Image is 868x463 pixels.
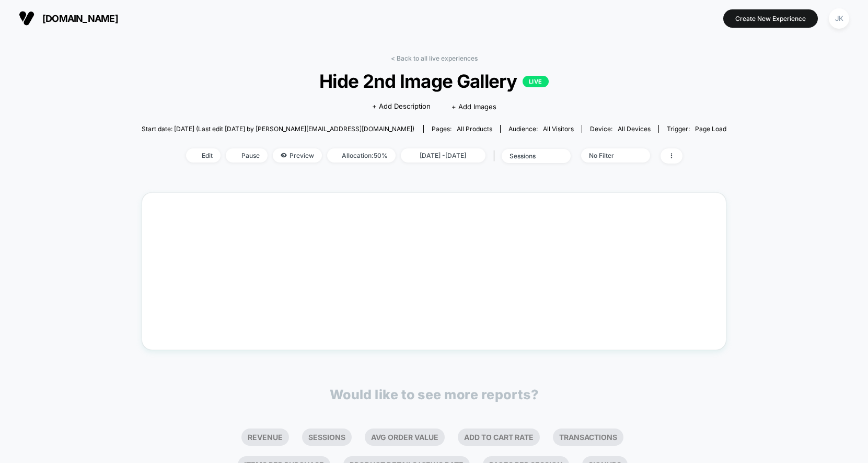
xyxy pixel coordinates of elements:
[391,54,478,62] a: < Back to all live experiences
[458,429,540,446] li: Add To Cart Rate
[171,70,698,92] span: Hide 2nd Image Gallery
[42,13,118,24] span: [DOMAIN_NAME]
[667,125,726,133] div: Trigger:
[432,125,492,133] div: Pages:
[523,76,549,87] p: LIVE
[365,429,445,446] li: Avg Order Value
[452,102,496,111] span: + Add Images
[19,10,34,26] img: Visually logo
[510,152,551,160] div: sessions
[553,429,623,446] li: Transactions
[226,148,268,163] span: Pause
[508,125,574,133] div: Audience:
[327,148,396,163] span: Allocation: 50%
[16,10,121,27] button: [DOMAIN_NAME]
[241,429,289,446] li: Revenue
[330,387,539,402] p: Would like to see more reports?
[618,125,651,133] span: all devices
[723,9,818,28] button: Create New Experience
[829,8,849,29] div: JK
[302,429,352,446] li: Sessions
[273,148,322,163] span: Preview
[457,125,492,133] span: all products
[142,125,414,133] span: Start date: [DATE] (Last edit [DATE] by [PERSON_NAME][EMAIL_ADDRESS][DOMAIN_NAME])
[543,125,574,133] span: All Visitors
[826,8,852,29] button: JK
[582,125,658,133] span: Device:
[372,101,431,112] span: + Add Description
[186,148,221,163] span: Edit
[491,148,502,164] span: |
[695,125,726,133] span: Page Load
[589,152,631,159] div: No Filter
[401,148,485,163] span: [DATE] - [DATE]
